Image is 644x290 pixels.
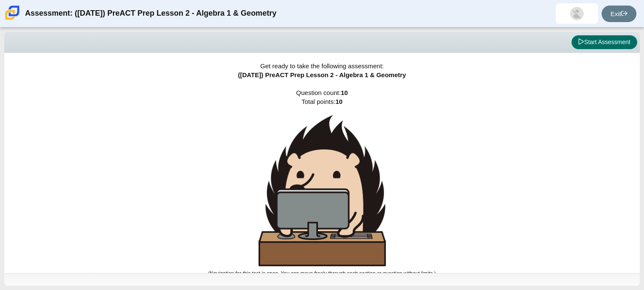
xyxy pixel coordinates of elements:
[3,16,21,23] a: Carmen School of Science & Technology
[570,7,584,20] img: sebastian.gutierre.mcWrBx
[3,4,21,22] img: Carmen School of Science & Technology
[259,115,386,266] img: hedgehog-behind-computer-large.png
[208,270,436,276] small: (Navigation for this test is open. You can move freely through each section or question without l...
[335,98,343,105] b: 10
[602,6,636,22] a: Exit
[341,89,348,96] b: 10
[571,35,637,50] button: Start Assessment
[208,89,436,276] span: Question count: Total points:
[260,62,384,70] span: Get ready to take the following assessment:
[25,3,276,24] div: Assessment: ([DATE]) PreACT Prep Lesson 2 - Algebra 1 & Geometry
[238,71,406,78] span: ([DATE]) PreACT Prep Lesson 2 - Algebra 1 & Geometry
